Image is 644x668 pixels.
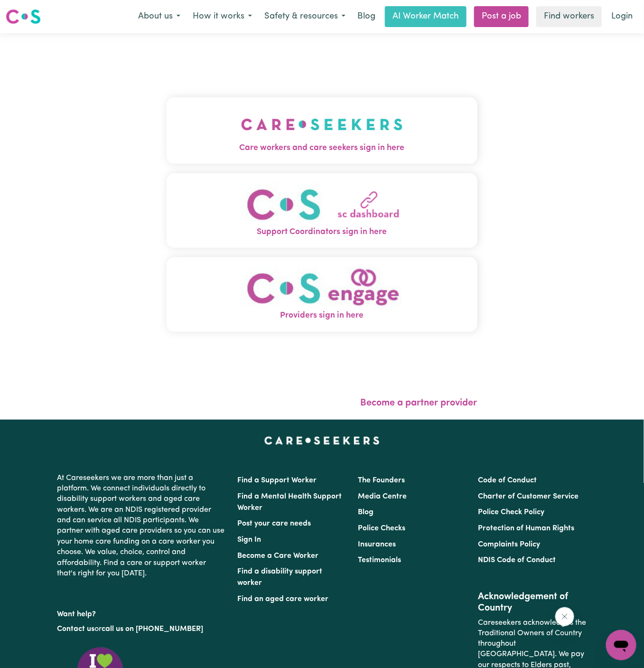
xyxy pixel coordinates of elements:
[6,7,57,14] span: Need any help?
[478,508,544,516] a: Police Check Policy
[57,605,226,620] p: Want help?
[606,6,638,27] a: Login
[352,6,381,27] a: Blog
[167,310,477,322] span: Providers sign in here
[358,541,396,548] a: Insurances
[478,525,574,532] a: Protection of Human Rights
[536,6,602,27] a: Find workers
[167,226,477,238] span: Support Coordinators sign in here
[358,556,401,564] a: Testimonials
[6,8,41,25] img: Careseekers logo
[478,477,537,484] a: Code of Conduct
[555,607,574,626] iframe: Close message
[57,469,226,583] p: At Careseekers we are more than just a platform. We connect individuals directly to disability su...
[264,437,380,444] a: Careseekers home page
[238,568,323,587] a: Find a disability support worker
[238,536,261,544] a: Sign In
[478,591,587,614] h2: Acknowledgement of Country
[57,625,95,633] a: Contact us
[238,477,317,484] a: Find a Support Worker
[102,625,204,633] a: call us on [PHONE_NUMBER]
[57,620,226,638] p: or
[167,257,477,332] button: Providers sign in here
[358,508,373,516] a: Blog
[167,173,477,248] button: Support Coordinators sign in here
[238,552,319,560] a: Become a Care Worker
[474,6,529,27] a: Post a job
[606,630,636,660] iframe: Button to launch messaging window
[167,142,477,154] span: Care workers and care seekers sign in here
[132,7,187,27] button: About us
[238,493,342,512] a: Find a Mental Health Support Worker
[361,398,477,408] a: Become a partner provider
[258,7,352,27] button: Safety & resources
[238,520,311,527] a: Post your care needs
[358,493,407,500] a: Media Centre
[187,7,258,27] button: How it works
[6,6,41,28] a: Careseekers logo
[478,541,540,548] a: Complaints Policy
[385,6,467,27] a: AI Worker Match
[358,525,405,532] a: Police Checks
[167,97,477,164] button: Care workers and care seekers sign in here
[478,556,556,564] a: NDIS Code of Conduct
[238,595,329,603] a: Find an aged care worker
[478,493,579,500] a: Charter of Customer Service
[358,477,405,484] a: The Founders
